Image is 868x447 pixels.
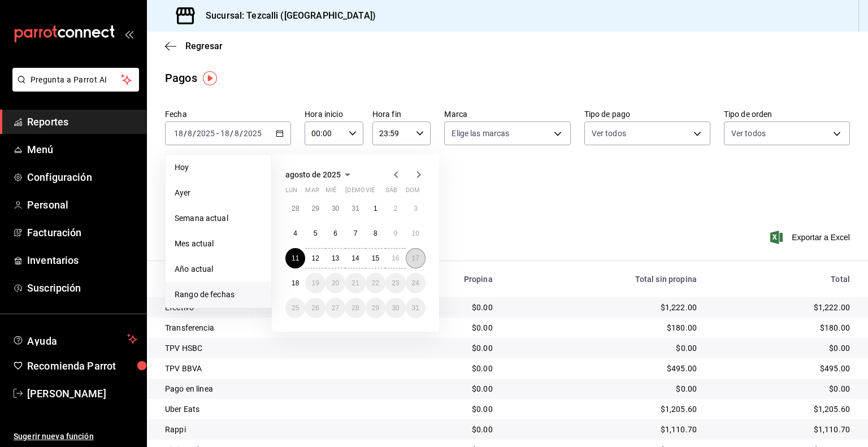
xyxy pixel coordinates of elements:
div: Total sin propina [511,275,697,284]
button: 9 de agosto de 2025 [385,223,405,244]
abbr: lunes [285,186,297,198]
abbr: 7 de agosto de 2025 [354,229,358,237]
span: / [193,129,196,138]
input: -- [173,129,184,138]
span: - [216,129,219,138]
abbr: 31 de julio de 2025 [351,205,359,212]
button: 8 de agosto de 2025 [366,223,385,244]
abbr: 11 de agosto de 2025 [292,254,299,262]
button: 31 de julio de 2025 [345,198,365,219]
abbr: jueves [345,186,412,198]
abbr: 12 de agosto de 2025 [311,254,319,262]
div: Total [715,275,850,284]
div: $0.00 [391,383,493,394]
span: Recomienda Parrot [27,358,137,374]
button: 28 de julio de 2025 [285,198,305,219]
div: $0.00 [391,342,493,354]
button: 20 de agosto de 2025 [325,273,345,293]
button: 19 de agosto de 2025 [305,273,325,293]
abbr: miércoles [325,186,336,198]
input: ---- [243,129,262,138]
button: 7 de agosto de 2025 [345,223,365,244]
div: Pago en linea [165,383,373,394]
div: Transferencia [165,322,373,333]
button: 13 de agosto de 2025 [325,248,345,268]
button: 31 de agosto de 2025 [406,298,426,318]
span: Año actual [175,263,262,275]
abbr: 26 de agosto de 2025 [311,304,319,312]
span: Inventarios [27,253,137,268]
span: Elige las marcas [452,128,509,139]
abbr: 23 de agosto de 2025 [392,279,399,287]
span: Semana actual [175,212,262,224]
span: Reportes [27,114,137,129]
abbr: 18 de agosto de 2025 [292,279,299,287]
button: Regresar [165,41,223,51]
span: Menú [27,142,137,157]
button: open_drawer_menu [124,29,133,38]
div: Pagos [165,70,197,86]
input: ---- [196,129,215,138]
label: Marca [444,110,570,118]
input: -- [220,129,230,138]
button: Pregunta a Parrot AI [12,68,139,92]
label: Hora inicio [305,110,363,118]
abbr: 27 de agosto de 2025 [332,304,339,312]
abbr: 22 de agosto de 2025 [372,279,379,287]
abbr: 10 de agosto de 2025 [412,229,419,237]
div: $495.00 [715,363,850,374]
abbr: 2 de agosto de 2025 [393,205,397,212]
span: Hoy [175,162,262,173]
abbr: sábado [385,186,397,198]
span: / [184,129,187,138]
span: / [230,129,233,138]
button: 30 de agosto de 2025 [385,298,405,318]
span: Facturación [27,225,137,240]
button: 23 de agosto de 2025 [385,273,405,293]
button: agosto de 2025 [285,168,354,181]
button: 27 de agosto de 2025 [325,298,345,318]
button: Tooltip marker [203,71,217,85]
abbr: 19 de agosto de 2025 [311,279,319,287]
span: [PERSON_NAME] [27,386,137,401]
input: -- [187,129,193,138]
div: $1,222.00 [715,302,850,313]
abbr: domingo [406,186,420,198]
span: Pregunta a Parrot AI [31,74,121,86]
abbr: 6 de agosto de 2025 [333,229,337,237]
span: Personal [27,197,137,212]
div: $0.00 [511,342,697,354]
abbr: 8 de agosto de 2025 [374,229,377,237]
abbr: 5 de agosto de 2025 [314,229,318,237]
abbr: 1 de agosto de 2025 [374,205,377,212]
button: 4 de agosto de 2025 [285,223,305,244]
label: Hora fin [372,110,431,118]
button: Exportar a Excel [772,231,850,244]
div: $1,110.70 [715,424,850,435]
abbr: 30 de agosto de 2025 [392,304,399,312]
label: Tipo de pago [584,110,710,118]
span: Sugerir nueva función [14,431,137,442]
abbr: 29 de julio de 2025 [311,205,319,212]
div: Rappi [165,424,373,435]
button: 3 de agosto de 2025 [406,198,426,219]
div: $1,205.60 [511,403,697,415]
span: Rango de fechas [175,289,262,301]
div: $0.00 [715,342,850,354]
button: 24 de agosto de 2025 [406,273,426,293]
abbr: 17 de agosto de 2025 [412,254,419,262]
button: 1 de agosto de 2025 [366,198,385,219]
div: $0.00 [715,383,850,394]
button: 29 de julio de 2025 [305,198,325,219]
abbr: 29 de agosto de 2025 [372,304,379,312]
abbr: 28 de agosto de 2025 [351,304,359,312]
div: $0.00 [511,383,697,394]
button: 22 de agosto de 2025 [366,273,385,293]
div: $495.00 [511,363,697,374]
span: Ayuda [27,332,123,346]
div: $0.00 [391,363,493,374]
abbr: 3 de agosto de 2025 [414,205,418,212]
div: Uber Eats [165,403,373,415]
button: 26 de agosto de 2025 [305,298,325,318]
